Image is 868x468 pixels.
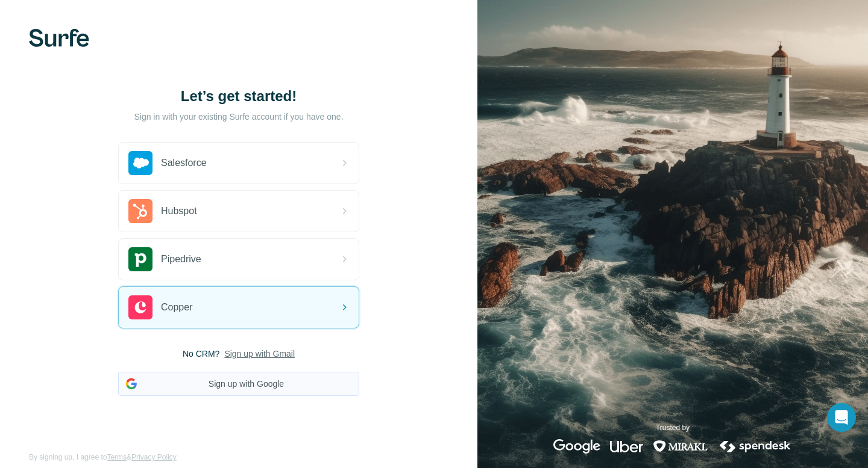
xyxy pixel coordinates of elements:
a: Terms [107,453,127,461]
span: Hubspot [161,204,197,218]
p: Sign in with your existing Surfe account if you have one. [134,111,343,123]
img: Surfe's logo [29,29,89,47]
button: Sign up with Google [118,372,359,396]
p: Trusted by [656,422,690,433]
img: pipedrive's logo [128,247,153,271]
img: copper's logo [128,295,153,319]
img: mirakl's logo [653,439,708,454]
a: Privacy Policy [131,453,177,461]
h1: Let’s get started! [118,87,359,106]
div: Open Intercom Messenger [827,403,856,432]
img: uber's logo [610,439,643,454]
span: Copper [161,300,192,315]
span: By signing up, I agree to & [29,452,177,463]
span: Pipedrive [161,252,201,266]
button: Sign up with Gmail [224,348,295,360]
img: hubspot's logo [128,199,153,223]
span: No CRM? [183,348,219,360]
img: google's logo [553,439,600,454]
span: Salesforce [161,156,207,170]
img: spendesk's logo [718,439,793,454]
img: salesforce's logo [128,151,153,175]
